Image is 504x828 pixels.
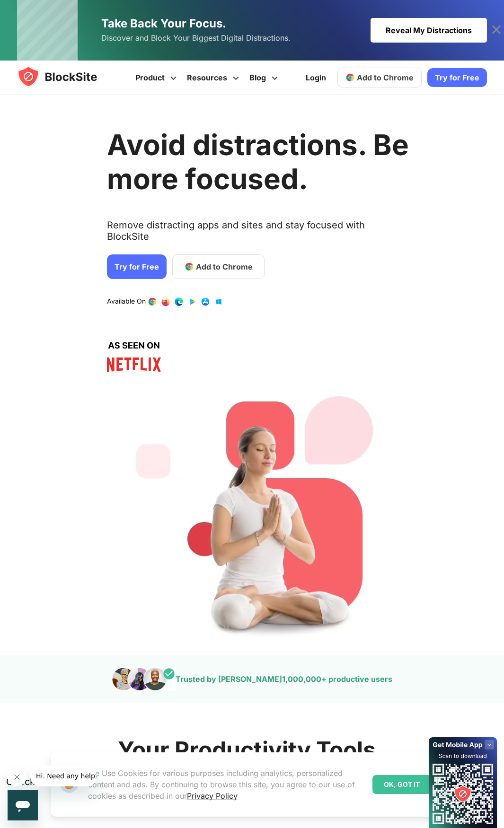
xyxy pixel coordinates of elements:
[107,128,409,196] h1: Avoid distractions. Be more focused.
[183,61,246,95] a: Resources
[118,736,376,764] h2: Your Productivity Tools
[88,767,365,802] p: We Use Cookies for various purposes including analytics, personalized content and ads. By continu...
[8,767,27,786] iframe: Close message
[187,791,238,801] a: Privacy Policy
[337,68,422,87] a: Add to Chrome
[30,766,97,786] iframe: Message from company
[357,73,414,82] span: Add to Chrome
[112,667,176,691] img: pepole images
[172,254,265,279] a: Add to Chrome
[246,61,284,95] a: Blog
[8,790,38,820] iframe: Button to launch messaging window
[107,219,409,250] text: Remove distracting apps and sites and stay focused with BlockSite
[345,73,355,82] img: chrome-icon.svg
[427,68,487,87] a: Try for Free
[372,775,431,794] div: OK, GOT IT
[196,261,253,272] span: Add to Chrome
[107,297,146,306] text: Available On
[176,674,392,684] text: Trusted by [PERSON_NAME] + productive users
[300,66,332,89] a: Login
[6,776,488,787] text: Check the features BlockSite offers to help improve your productivity, stay focused, and avoid di...
[17,65,115,88] img: blocksite-icon.5d769676.svg
[101,17,226,30] span: Take Back Your Focus.
[371,18,487,43] div: Reveal My Distractions
[101,31,291,45] span: Discover and Block Your Biggest Digital Distractions.
[107,254,167,279] a: Try for Free
[282,674,321,684] span: 1,000,000
[132,61,183,95] a: Product
[6,7,68,14] span: Hi. Need any help?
